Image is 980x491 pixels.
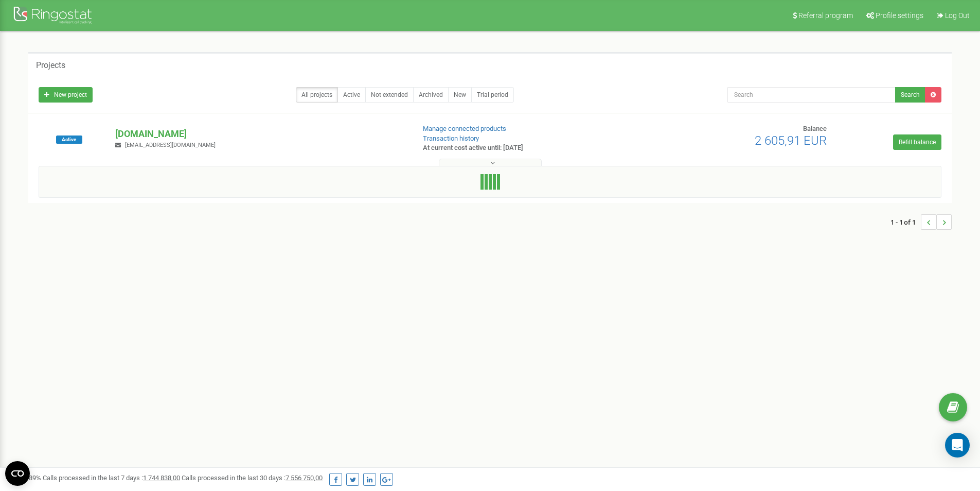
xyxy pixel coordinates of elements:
[448,87,472,103] a: New
[413,87,449,103] a: Archived
[115,127,406,141] p: [DOMAIN_NAME]
[803,125,827,132] span: Balance
[36,61,65,70] h5: Projects
[143,474,180,482] u: 1 744 838,00
[423,134,479,142] a: Transaction history
[365,87,414,103] a: Not extended
[423,125,506,132] a: Manage connected products
[296,87,338,103] a: All projects
[5,461,30,486] button: Open CMP widget
[890,214,921,230] span: 1 - 1 of 1
[876,11,923,20] span: Profile settings
[755,133,827,148] span: 2 605,91 EUR
[43,474,180,482] span: Calls processed in the last 7 days :
[423,143,637,153] p: At current cost active until: [DATE]
[471,87,514,103] a: Trial period
[890,204,952,240] nav: ...
[945,11,970,20] span: Log Out
[39,87,93,103] a: New project
[56,136,82,144] span: Active
[125,142,216,148] span: [EMAIL_ADDRESS][DOMAIN_NAME]
[337,87,366,103] a: Active
[945,433,970,458] div: Open Intercom Messenger
[182,474,323,482] span: Calls processed in the last 30 days :
[798,11,853,20] span: Referral program
[895,87,925,103] button: Search
[893,134,941,150] a: Refill balance
[727,87,896,103] input: Search
[286,474,323,482] u: 7 556 750,00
